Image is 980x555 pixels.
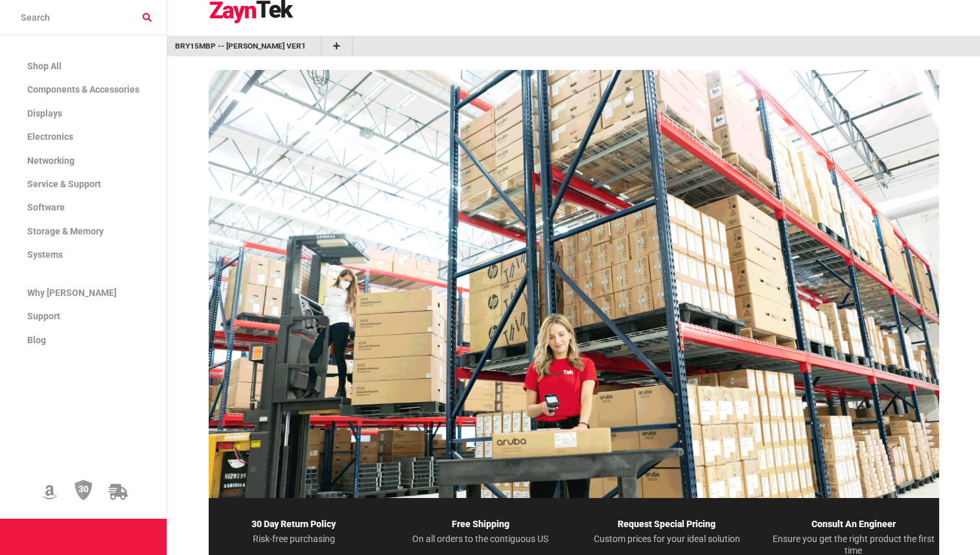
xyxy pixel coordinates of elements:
p: Free Shipping [395,516,566,533]
span: Networking [27,155,75,166]
p: On all orders to the contiguous US [395,533,566,545]
p: Custom prices for your ideal solution [581,533,752,545]
span: Software [27,202,65,212]
a: go to /product/bry15mbp-brydge-vertical-dock-docking-station-notebook-stand-2-x-thunderbolt-for-a... [175,40,305,52]
span: Storage & Memory [27,226,104,236]
span: Why [PERSON_NAME] [27,288,117,298]
img: 30 Day Return Policy [75,479,93,501]
a: Remove Bookmark [305,40,313,52]
span: Blog [27,335,46,345]
span: Displays [27,108,62,119]
span: Support [27,311,60,321]
p: Request Special Pricing [581,516,752,533]
span: Electronics [27,131,73,142]
span: Systems [27,249,63,260]
p: Consult An Engineer [768,516,939,533]
p: 30 Day Return Policy [209,516,380,533]
span: Service & Support [27,179,101,189]
span: Components & Accessories [27,84,139,95]
span: Shop All [27,61,62,71]
p: Risk-free purchasing [209,533,380,545]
